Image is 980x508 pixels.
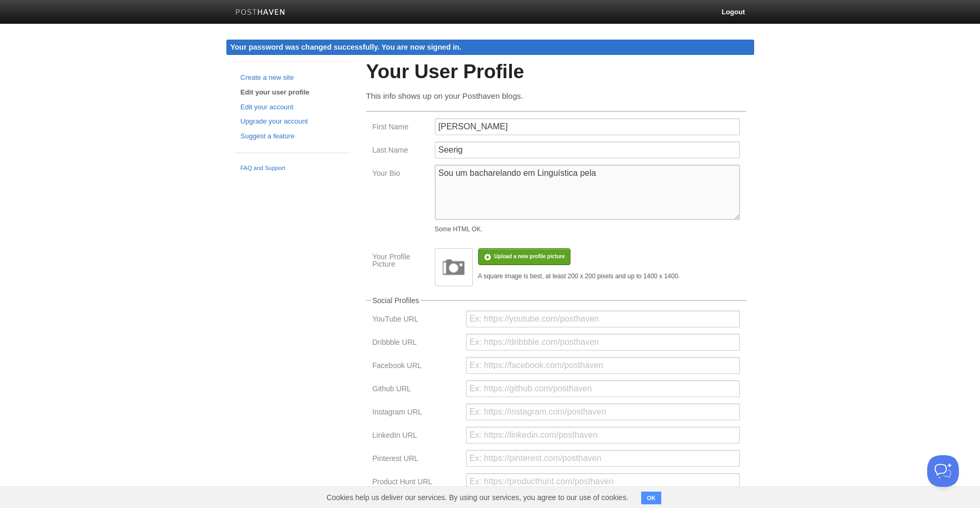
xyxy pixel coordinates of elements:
[241,164,344,173] a: FAQ and Support
[466,427,740,444] input: Ex: https://linkedin.com/posthaven
[241,116,344,127] a: Upgrade your account
[373,478,460,488] label: Product Hunt URL
[373,123,429,133] label: First Name
[373,146,429,156] label: Last Name
[226,40,754,55] div: Your password was changed successfully. You are now signed in.
[373,170,429,180] label: Your Bio
[371,297,421,304] legend: Social Profiles
[241,72,344,83] a: Create a new site
[241,102,344,113] a: Edit your account
[366,61,746,83] h2: Your User Profile
[373,338,460,349] label: Dribbble URL
[466,473,740,490] input: Ex: https://producthunt.com/posthaven
[373,408,460,418] label: Instagram URL
[316,487,639,508] span: Cookies help us deliver our services. By using our services, you agree to our use of cookies.
[927,455,959,487] iframe: Help Scout Beacon - Open
[478,273,680,279] div: A square image is best, at least 200 x 200 pixels and up to 1400 x 1400.
[373,385,460,395] label: Github URL
[373,431,460,441] label: LinkedIn URL
[235,9,286,17] img: Posthaven-bar
[435,226,740,232] div: Some HTML OK.
[466,311,740,327] input: Ex: https://youtube.com/posthaven
[366,90,746,101] p: This info shows up on your Posthaven blogs.
[494,253,565,259] span: Upload a new profile picture
[466,403,740,420] input: Ex: https://instagram.com/posthaven
[641,492,662,504] button: OK
[373,455,460,465] label: Pinterest URL
[241,87,344,98] a: Edit your user profile
[373,362,460,372] label: Facebook URL
[466,380,740,397] input: Ex: https://github.com/posthaven
[466,357,740,374] input: Ex: https://facebook.com/posthaven
[466,450,740,467] input: Ex: https://pinterest.com/posthaven
[438,251,470,283] img: image.png
[373,315,460,325] label: YouTube URL
[466,334,740,351] input: Ex: https://dribbble.com/posthaven
[373,253,429,270] label: Your Profile Picture
[241,131,344,142] a: Suggest a feature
